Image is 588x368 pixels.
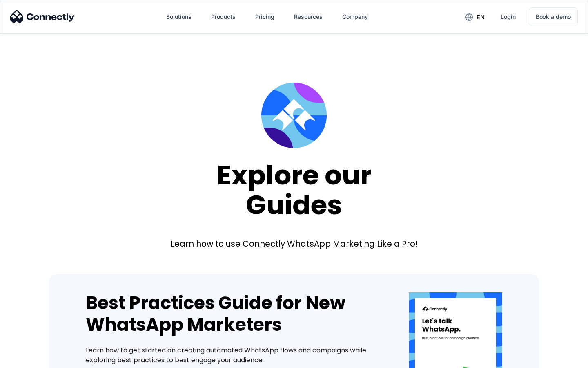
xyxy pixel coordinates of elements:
[249,7,281,27] a: Pricing
[477,11,485,23] div: en
[287,7,329,27] div: Resources
[166,11,192,22] div: Solutions
[86,346,384,365] div: Learn how to get started on creating automated WhatsApp flows and campaigns while exploring best ...
[336,7,374,27] div: Company
[459,11,491,23] div: en
[211,11,236,22] div: Products
[10,10,75,23] img: Connectly Logo
[217,160,372,220] div: Explore our Guides
[8,354,49,365] aside: Language selected: English
[255,11,274,22] div: Pricing
[171,238,418,249] div: Learn how to use Connectly WhatsApp Marketing Like a Pro!
[205,7,242,27] div: Products
[294,11,323,22] div: Resources
[16,354,49,365] ul: Language list
[86,292,384,336] div: Best Practices Guide for New WhatsApp Marketers
[494,7,522,27] a: Login
[529,7,578,26] a: Book a demo
[501,11,516,22] div: Login
[160,7,198,27] div: Solutions
[342,11,368,22] div: Company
